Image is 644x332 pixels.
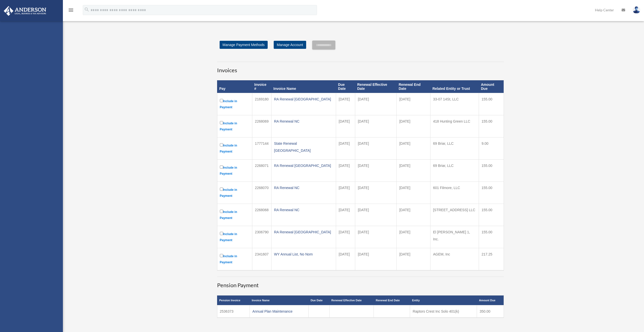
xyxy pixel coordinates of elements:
[220,187,250,199] label: Include in Payment
[336,226,355,248] td: [DATE]
[252,137,271,160] td: 1777144
[220,165,223,169] input: Include in Payment
[84,7,90,12] i: search
[397,160,430,182] td: [DATE]
[252,226,271,248] td: 2306790
[397,182,430,204] td: [DATE]
[336,115,355,137] td: [DATE]
[479,93,504,115] td: 155.00
[430,182,479,204] td: 601 Filmore, LLC
[355,226,397,248] td: [DATE]
[336,137,355,160] td: [DATE]
[430,137,479,160] td: 69 Briar, LLC
[220,98,250,110] label: Include in Payment
[410,305,477,318] td: Raptors Crest Inc Solo 401(k)
[336,204,355,226] td: [DATE]
[217,62,504,74] h3: Invoices
[355,93,397,115] td: [DATE]
[217,80,252,93] th: Pay
[633,6,640,14] img: User Pic
[220,142,250,155] label: Include in Payment
[252,309,293,313] a: Annual Plan Maintenance
[355,137,397,160] td: [DATE]
[336,80,355,93] th: Due Date
[374,296,410,305] th: Renewal End Date
[271,80,336,93] th: Invoice Name
[410,296,477,305] th: Entity
[252,93,271,115] td: 2169180
[430,160,479,182] td: 69 Briar, LLC
[430,115,479,137] td: 418 Hunting Green LLC
[430,93,479,115] td: 33-07 14St, LLC
[355,204,397,226] td: [DATE]
[274,162,333,169] div: RA Renewal [GEOGRAPHIC_DATA]
[252,182,271,204] td: 2268070
[479,160,504,182] td: 155.00
[220,188,223,191] input: Include in Payment
[355,115,397,137] td: [DATE]
[220,231,250,243] label: Include in Payment
[479,226,504,248] td: 155.00
[252,248,271,271] td: 2341607
[252,115,271,137] td: 2268069
[336,182,355,204] td: [DATE]
[355,80,397,93] th: Renewal Effective Date
[252,204,271,226] td: 2268068
[477,296,504,305] th: Amount Due
[274,229,333,236] div: RA Renewal [GEOGRAPHIC_DATA]
[397,93,430,115] td: [DATE]
[274,140,333,154] div: State Renewal [GEOGRAPHIC_DATA]
[430,226,479,248] td: El [PERSON_NAME] 1, Inc.
[220,210,223,213] input: Include in Payment
[68,9,74,13] a: menu
[397,248,430,271] td: [DATE]
[274,41,306,49] a: Manage Account
[217,277,504,289] h3: Pension Payment
[220,254,223,257] input: Include in Payment
[220,209,250,221] label: Include in Payment
[355,160,397,182] td: [DATE]
[274,96,333,103] div: RA Renewal [GEOGRAPHIC_DATA]
[397,115,430,137] td: [DATE]
[430,204,479,226] td: [STREET_ADDRESS] LLC
[220,41,268,49] a: Manage Payment Methods
[220,253,250,265] label: Include in Payment
[217,296,250,305] th: Pension Invoice
[479,248,504,271] td: 217.25
[397,137,430,160] td: [DATE]
[220,143,223,146] input: Include in Payment
[479,137,504,160] td: 9.00
[220,121,223,124] input: Include in Payment
[220,120,250,132] label: Include in Payment
[397,226,430,248] td: [DATE]
[397,204,430,226] td: [DATE]
[477,305,504,318] td: 350.00
[479,182,504,204] td: 155.00
[250,296,309,305] th: Invoice Name
[220,232,223,235] input: Include in Payment
[355,248,397,271] td: [DATE]
[336,93,355,115] td: [DATE]
[355,182,397,204] td: [DATE]
[274,184,333,191] div: RA Renewal NC
[430,248,479,271] td: AGEM, Inc
[2,6,48,16] img: Anderson Advisors Platinum Portal
[217,305,250,318] td: 2536373
[479,80,504,93] th: Amount Due
[252,80,271,93] th: Invoice #
[336,248,355,271] td: [DATE]
[430,80,479,93] th: Related Entity or Trust
[252,160,271,182] td: 2268071
[68,7,74,13] i: menu
[220,164,250,177] label: Include in Payment
[309,296,329,305] th: Due Date
[274,118,333,125] div: RA Renewal NC
[274,206,333,213] div: RA Renewal NC
[479,204,504,226] td: 155.00
[220,99,223,102] input: Include in Payment
[329,296,374,305] th: Renewal Effective Date
[397,80,430,93] th: Renewal End Date
[479,115,504,137] td: 155.00
[274,251,333,258] div: WY Annual List, No Nom
[336,160,355,182] td: [DATE]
